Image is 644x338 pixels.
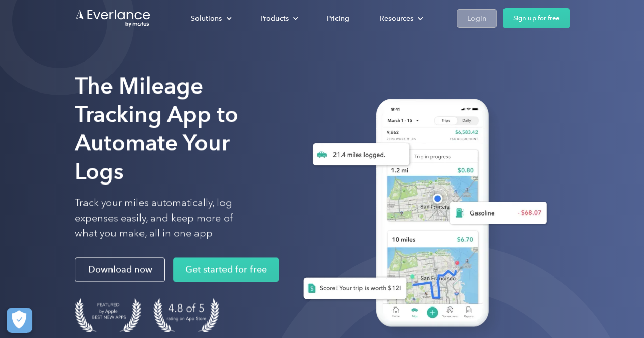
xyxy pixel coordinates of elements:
[317,10,359,27] a: Pricing
[75,9,151,28] a: Go to homepage
[191,12,222,25] div: Solutions
[380,12,413,25] div: Resources
[503,8,570,28] a: Sign up for free
[467,12,486,25] div: Login
[75,72,238,185] strong: The Mileage Tracking App to Automate Your Logs
[75,298,141,332] img: Badge for Featured by Apple Best New Apps
[7,308,32,333] button: Cookies Settings
[153,298,219,332] img: 4.9 out of 5 stars on the app store
[75,258,165,282] a: Download now
[75,196,257,241] p: Track your miles automatically, log expenses easily, and keep more of what you make, all in one app
[250,10,306,27] div: Products
[260,12,289,25] div: Products
[181,10,240,27] div: Solutions
[173,258,279,282] a: Get started for free
[327,12,349,25] div: Pricing
[457,9,497,28] a: Login
[370,10,431,27] div: Resources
